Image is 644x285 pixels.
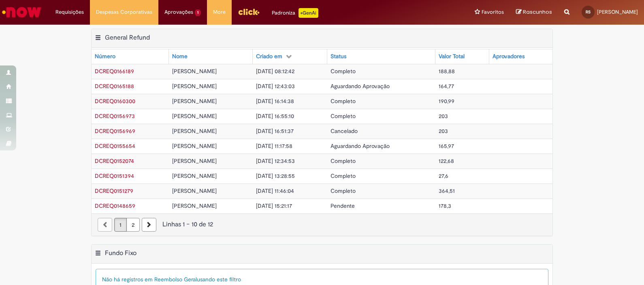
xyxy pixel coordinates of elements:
[95,187,133,194] span: DCREQ0151279
[482,8,504,16] span: Favoritos
[55,8,84,16] span: Requisições
[95,82,134,90] a: Abrir Registro: DCREQ0165188
[493,53,525,61] div: Aprovadores
[95,172,134,179] span: DCREQ0151394
[172,68,217,75] span: [PERSON_NAME]
[105,249,136,257] h2: Fundo Fixo
[439,68,455,75] span: 188,88
[195,9,201,16] span: 1
[331,142,390,150] span: Aguardando Aprovação
[256,53,282,61] div: Criado em
[439,97,454,105] span: 190,99
[1,4,43,20] img: ServiceNow
[439,187,455,194] span: 364,51
[95,97,135,105] a: Abrir Registro: DCREQ0160300
[95,97,135,105] span: DCREQ0160300
[439,53,465,61] div: Valor Total
[172,127,217,135] span: [PERSON_NAME]
[439,142,454,150] span: 165,97
[256,127,294,135] span: [DATE] 16:51:37
[95,34,101,44] button: General Refund Menu de contexto
[96,8,152,16] span: Despesas Corporativas
[95,127,135,135] a: Abrir Registro: DCREQ0156969
[256,187,294,194] span: [DATE] 11:46:04
[439,172,448,179] span: 27,6
[439,157,454,165] span: 122,68
[142,218,156,232] a: Próxima página
[164,8,193,16] span: Aprovações
[95,187,133,194] a: Abrir Registro: DCREQ0151279
[95,202,135,209] span: DCREQ0148659
[172,82,217,90] span: [PERSON_NAME]
[95,157,134,165] span: DCREQ0152074
[172,187,217,194] span: [PERSON_NAME]
[331,112,356,120] span: Completo
[92,213,552,236] nav: paginação
[256,97,294,105] span: [DATE] 16:14:38
[95,68,134,75] span: DCREQ0166189
[95,142,135,150] span: DCREQ0155654
[331,127,358,135] span: Cancelado
[331,53,346,61] div: Status
[331,82,390,90] span: Aguardando Aprovação
[95,82,134,90] span: DCREQ0165188
[95,157,134,165] a: Abrir Registro: DCREQ0152074
[197,276,241,283] span: usando este filtro
[331,97,356,105] span: Completo
[516,8,552,16] a: Rascunhos
[256,157,295,165] span: [DATE] 12:34:53
[331,187,356,194] span: Completo
[272,8,318,18] div: Padroniza
[238,6,260,18] img: click_logo_yellow_360x200.png
[95,112,135,120] span: DCREQ0156973
[256,142,292,150] span: [DATE] 11:17:58
[299,8,318,18] p: +GenAi
[439,82,454,90] span: 164,77
[172,202,217,209] span: [PERSON_NAME]
[126,218,140,232] a: Página 2
[172,142,217,150] span: [PERSON_NAME]
[331,202,355,209] span: Pendente
[98,220,546,229] div: Linhas 1 − 10 de 12
[95,172,134,179] a: Abrir Registro: DCREQ0151394
[256,202,292,209] span: [DATE] 15:21:17
[172,53,188,61] div: Nome
[439,112,448,120] span: 203
[213,8,226,16] span: More
[256,112,294,120] span: [DATE] 16:55:10
[331,172,356,179] span: Completo
[95,68,134,75] a: Abrir Registro: DCREQ0166189
[586,9,591,15] span: RS
[256,82,295,90] span: [DATE] 12:43:03
[172,97,217,105] span: [PERSON_NAME]
[331,157,356,165] span: Completo
[95,202,135,209] a: Abrir Registro: DCREQ0148659
[256,172,295,179] span: [DATE] 13:28:55
[172,112,217,120] span: [PERSON_NAME]
[172,157,217,165] span: [PERSON_NAME]
[105,34,150,42] h2: General Refund
[523,8,552,16] span: Rascunhos
[439,202,451,209] span: 178,3
[95,112,135,120] a: Abrir Registro: DCREQ0156973
[331,68,356,75] span: Completo
[95,53,115,61] div: Número
[95,127,135,135] span: DCREQ0156969
[114,218,127,232] a: Página 1
[95,142,135,150] a: Abrir Registro: DCREQ0155654
[95,249,101,260] button: Fundo Fixo Menu de contexto
[172,172,217,179] span: [PERSON_NAME]
[439,127,448,135] span: 203
[256,68,294,75] span: [DATE] 08:12:42
[597,8,638,15] span: [PERSON_NAME]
